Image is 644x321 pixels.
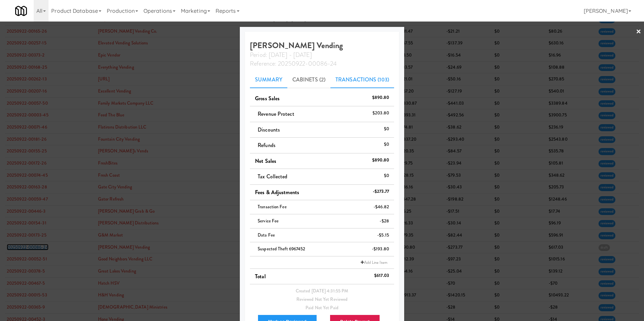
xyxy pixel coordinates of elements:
[250,50,312,59] span: Period: [DATE] - [DATE]
[258,173,287,180] span: Tax Collected
[636,22,641,42] a: ×
[250,200,394,214] li: Transaction Fee-$46.82
[373,109,389,117] div: $203.80
[250,228,394,243] li: Data Fee-$5.15
[250,71,287,88] a: Summary
[255,157,276,165] span: Net Sales
[372,245,389,253] div: -$193.80
[250,59,336,68] span: Reference: 20250922-00086-24
[384,125,389,133] div: $0
[255,273,266,280] span: Total
[330,71,394,88] a: Transactions (103)
[258,246,305,252] span: Suspected Theft 6967452
[384,140,389,149] div: $0
[258,141,276,149] span: Refunds
[372,94,389,102] div: $890.80
[255,304,389,312] div: Paid Not Yet Paid
[250,214,394,228] li: Service Fee-$28
[250,242,394,256] li: Suspected Theft 6967452-$193.80
[258,218,279,224] span: Service Fee
[377,231,389,240] div: -$5.15
[374,203,389,211] div: -$46.82
[373,187,389,196] div: -$273.77
[255,295,389,304] div: Reviewed Not Yet Reviewed
[258,126,280,134] span: Discounts
[255,95,280,102] span: Gross Sales
[250,41,394,68] h4: [PERSON_NAME] Vending
[258,110,294,118] span: Revenue Protect
[380,217,389,225] div: -$28
[374,272,389,280] div: $617.03
[15,5,27,17] img: Micromart
[384,172,389,180] div: $0
[258,232,275,238] span: Data Fee
[287,71,330,88] a: Cabinets (2)
[255,188,299,196] span: Fees & Adjustments
[372,156,389,165] div: $890.80
[258,204,287,210] span: Transaction Fee
[255,287,389,295] div: Created [DATE] 4:31:55 PM
[359,259,389,266] a: Add Line Item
